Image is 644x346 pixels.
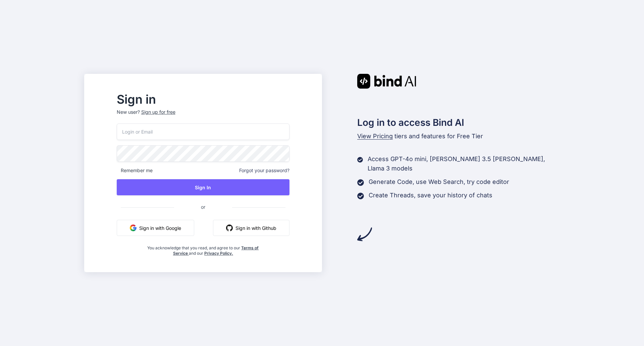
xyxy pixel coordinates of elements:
button: Sign in with Google [117,220,194,236]
span: View Pricing [357,133,393,140]
span: Forgot your password? [239,167,289,174]
button: Sign in with Github [213,220,289,236]
button: Sign In [117,179,289,195]
img: arrow [357,227,372,242]
span: Remember me [117,167,153,174]
div: Sign up for free [141,109,175,115]
h2: Sign in [117,94,289,105]
p: Access GPT-4o mini, [PERSON_NAME] 3.5 [PERSON_NAME], Llama 3 models [368,154,560,173]
h2: Log in to access Bind AI [357,115,560,130]
p: Generate Code, use Web Search, try code editor [369,177,509,187]
a: Terms of Service [173,245,259,256]
p: Create Threads, save your history of chats [369,191,492,200]
img: github [226,225,233,231]
span: or [174,199,232,215]
p: tiers and features for Free Tier [357,132,560,141]
a: Privacy Policy. [204,251,233,256]
img: Bind AI logo [357,74,416,89]
img: google [130,225,137,231]
div: You acknowledge that you read, and agree to our and our [146,241,261,256]
input: Login or Email [117,123,289,140]
p: New user? [117,109,289,123]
